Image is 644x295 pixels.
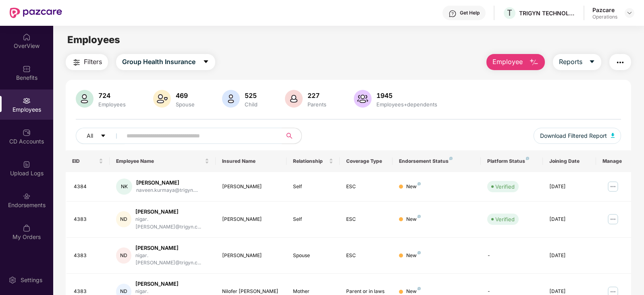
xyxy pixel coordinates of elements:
[540,131,607,140] span: Download Filtered Report
[592,6,617,14] div: Pazcare
[611,133,615,138] img: svg+xml;base64,PHN2ZyB4bWxucz0iaHR0cDovL3d3dy53My5vcmcvMjAwMC9zdmciIHhtbG5zOnhsaW5rPSJodHRwOi8vd3...
[293,158,327,164] span: Relationship
[449,157,453,160] img: svg+xml;base64,PHN2ZyB4bWxucz0iaHR0cDovL3d3dy53My5vcmcvMjAwMC9zdmciIHdpZHRoPSI4IiBoZWlnaHQ9IjgiIH...
[23,192,31,200] img: svg+xml;base64,PHN2ZyBpZD0iRW5kb3JzZW1lbnRzIiB4bWxucz0iaHR0cDovL3d3dy53My5vcmcvMjAwMC9zdmciIHdpZH...
[222,183,280,191] div: [PERSON_NAME]
[492,57,523,67] span: Employee
[203,58,209,66] span: caret-down
[135,280,210,288] div: [PERSON_NAME]
[116,247,131,264] div: ND
[116,158,203,164] span: Employee Name
[354,90,372,108] img: svg+xml;base64,PHN2ZyB4bWxucz0iaHR0cDovL3d3dy53My5vcmcvMjAwMC9zdmciIHhtbG5zOnhsaW5rPSJodHRwOi8vd3...
[549,183,590,191] div: [DATE]
[346,183,386,191] div: ESC
[243,91,259,100] div: 525
[418,182,421,185] img: svg+xml;base64,PHN2ZyB4bWxucz0iaHR0cDovL3d3dy53My5vcmcvMjAwMC9zdmciIHdpZHRoPSI4IiBoZWlnaHQ9IjgiIH...
[607,180,619,193] img: manageButton
[375,101,439,108] div: Employees+dependents
[66,54,108,70] button: Filters
[116,54,215,70] button: Group Health Insurancecaret-down
[615,58,625,67] img: svg+xml;base64,PHN2ZyB4bWxucz0iaHR0cDovL3d3dy53My5vcmcvMjAwMC9zdmciIHdpZHRoPSIyNCIgaGVpZ2h0PSIyNC...
[116,211,131,227] div: ND
[135,216,210,231] div: nigar.[PERSON_NAME]@trigyn.c...
[460,10,480,16] div: Get Help
[135,244,210,252] div: [PERSON_NAME]
[559,57,582,67] span: Reports
[406,216,421,223] div: New
[74,216,104,223] div: 4383
[486,54,545,70] button: Employee
[306,91,328,100] div: 227
[534,128,621,144] button: Download Filtered Report
[495,183,515,191] div: Verified
[66,150,110,172] th: EID
[543,150,596,172] th: Joining Date
[406,183,421,191] div: New
[553,54,601,70] button: Reportscaret-down
[399,158,474,164] div: Endorsement Status
[23,129,31,137] img: svg+xml;base64,PHN2ZyBpZD0iQ0RfQWNjb3VudHMiIGRhdGEtbmFtZT0iQ0QgQWNjb3VudHMiIHhtbG5zPSJodHRwOi8vd3...
[282,133,297,139] span: search
[97,101,127,108] div: Employees
[607,213,619,226] img: manageButton
[346,252,386,260] div: ESC
[153,90,171,108] img: svg+xml;base64,PHN2ZyB4bWxucz0iaHR0cDovL3d3dy53My5vcmcvMjAwMC9zdmciIHhtbG5zOnhsaW5rPSJodHRwOi8vd3...
[18,276,45,284] div: Settings
[136,179,198,187] div: [PERSON_NAME]
[293,216,333,223] div: Self
[174,101,196,108] div: Spouse
[72,58,81,67] img: svg+xml;base64,PHN2ZyB4bWxucz0iaHR0cDovL3d3dy53My5vcmcvMjAwMC9zdmciIHdpZHRoPSIyNCIgaGVpZ2h0PSIyNC...
[76,90,93,108] img: svg+xml;base64,PHN2ZyB4bWxucz0iaHR0cDovL3d3dy53My5vcmcvMjAwMC9zdmciIHhtbG5zOnhsaW5rPSJodHRwOi8vd3...
[110,150,216,172] th: Employee Name
[549,216,590,223] div: [DATE]
[306,101,328,108] div: Parents
[285,90,303,108] img: svg+xml;base64,PHN2ZyB4bWxucz0iaHR0cDovL3d3dy53My5vcmcvMjAwMC9zdmciIHhtbG5zOnhsaW5rPSJodHRwOi8vd3...
[76,128,125,144] button: Allcaret-down
[346,216,386,223] div: ESC
[340,150,393,172] th: Coverage Type
[449,10,457,18] img: svg+xml;base64,PHN2ZyBpZD0iSGVscC0zMngzMiIgeG1sbnM9Imh0dHA6Ly93d3cudzMub3JnLzIwMDAvc3ZnIiB3aWR0aD...
[507,8,512,18] span: T
[74,252,104,260] div: 4383
[596,150,632,172] th: Manage
[136,187,198,194] div: naveen.kurmaya@trigyn....
[418,251,421,254] img: svg+xml;base64,PHN2ZyB4bWxucz0iaHR0cDovL3d3dy53My5vcmcvMjAwMC9zdmciIHdpZHRoPSI4IiBoZWlnaHQ9IjgiIH...
[495,215,515,223] div: Verified
[375,91,439,100] div: 1945
[174,91,196,100] div: 469
[487,158,536,164] div: Platform Status
[84,57,102,67] span: Filters
[135,208,210,216] div: [PERSON_NAME]
[626,10,633,16] img: svg+xml;base64,PHN2ZyBpZD0iRHJvcGRvd24tMzJ4MzIiIHhtbG5zPSJodHRwOi8vd3d3LnczLm9yZy8yMDAwL3N2ZyIgd2...
[418,287,421,290] img: svg+xml;base64,PHN2ZyB4bWxucz0iaHR0cDovL3d3dy53My5vcmcvMjAwMC9zdmciIHdpZHRoPSI4IiBoZWlnaHQ9IjgiIH...
[293,252,333,260] div: Spouse
[406,252,421,260] div: New
[287,150,340,172] th: Relationship
[549,252,590,260] div: [DATE]
[23,65,31,73] img: svg+xml;base64,PHN2ZyBpZD0iQmVuZWZpdHMiIHhtbG5zPSJodHRwOi8vd3d3LnczLm9yZy8yMDAwL3N2ZyIgd2lkdGg9Ij...
[74,183,104,191] div: 4384
[222,90,240,108] img: svg+xml;base64,PHN2ZyB4bWxucz0iaHR0cDovL3d3dy53My5vcmcvMjAwMC9zdmciIHhtbG5zOnhsaW5rPSJodHRwOi8vd3...
[526,157,529,160] img: svg+xml;base64,PHN2ZyB4bWxucz0iaHR0cDovL3d3dy53My5vcmcvMjAwMC9zdmciIHdpZHRoPSI4IiBoZWlnaHQ9IjgiIH...
[122,57,195,67] span: Group Health Insurance
[222,252,280,260] div: [PERSON_NAME]
[116,179,132,195] div: NK
[72,158,98,164] span: EID
[222,216,280,223] div: [PERSON_NAME]
[97,91,127,100] div: 724
[418,215,421,218] img: svg+xml;base64,PHN2ZyB4bWxucz0iaHR0cDovL3d3dy53My5vcmcvMjAwMC9zdmciIHdpZHRoPSI4IiBoZWlnaHQ9IjgiIH...
[8,276,17,284] img: svg+xml;base64,PHN2ZyBpZD0iU2V0dGluZy0yMHgyMCIgeG1sbnM9Imh0dHA6Ly93d3cudzMub3JnLzIwMDAvc3ZnIiB3aW...
[529,58,539,67] img: svg+xml;base64,PHN2ZyB4bWxucz0iaHR0cDovL3d3dy53My5vcmcvMjAwMC9zdmciIHhtbG5zOnhsaW5rPSJodHRwOi8vd3...
[519,9,575,17] div: TRIGYN TECHNOLOGIES LIMITED
[10,8,62,18] img: New Pazcare Logo
[67,34,120,46] span: Employees
[23,160,31,168] img: svg+xml;base64,PHN2ZyBpZD0iVXBsb2FkX0xvZ3MiIGRhdGEtbmFtZT0iVXBsb2FkIExvZ3MiIHhtbG5zPSJodHRwOi8vd3...
[100,133,106,139] span: caret-down
[135,252,210,267] div: nigar.[PERSON_NAME]@trigyn.c...
[216,150,286,172] th: Insured Name
[23,33,31,41] img: svg+xml;base64,PHN2ZyBpZD0iSG9tZSIgeG1sbnM9Imh0dHA6Ly93d3cudzMub3JnLzIwMDAvc3ZnIiB3aWR0aD0iMjAiIG...
[282,128,302,144] button: search
[243,101,259,108] div: Child
[23,224,31,232] img: svg+xml;base64,PHN2ZyBpZD0iTXlfT3JkZXJzIiBkYXRhLW5hbWU9Ik15IE9yZGVycyIgeG1sbnM9Imh0dHA6Ly93d3cudz...
[87,131,93,140] span: All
